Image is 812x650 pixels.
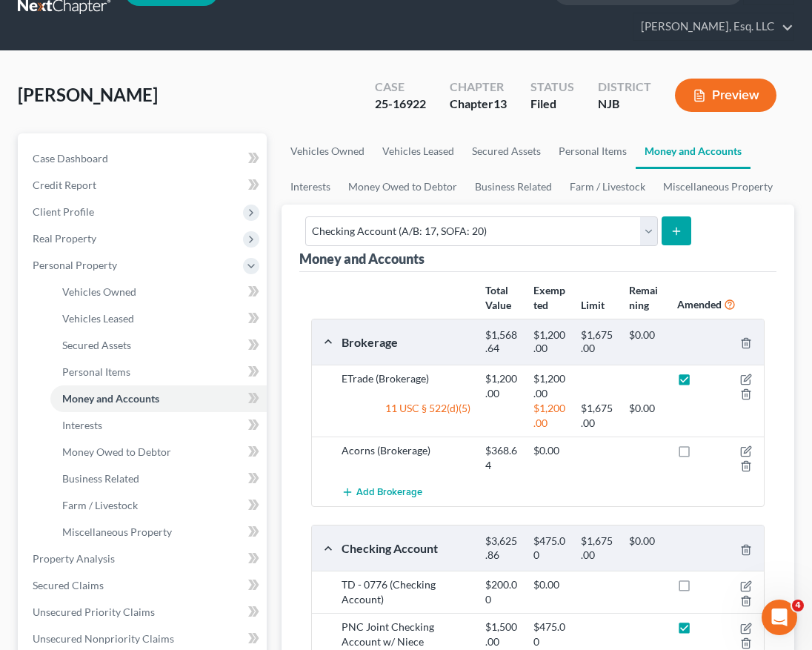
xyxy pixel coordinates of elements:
span: Money Owed to Debtor [62,445,171,458]
a: Miscellaneous Property [654,169,782,205]
a: Business Related [466,169,561,205]
div: Money and Accounts [299,250,425,268]
span: Business Related [62,472,139,485]
span: 13 [493,96,507,110]
a: Case Dashboard [21,145,267,172]
div: TD - 0776 (Checking Account) [334,577,478,607]
span: Secured Assets [62,339,131,351]
div: $1,200.00 [526,401,574,431]
a: Farm / Livestock [561,169,654,205]
span: [PERSON_NAME] [18,84,158,105]
strong: Amended [677,298,722,311]
span: Add Brokerage [356,487,422,499]
div: NJB [598,96,651,113]
div: Chapter [450,79,507,96]
a: Money and Accounts [636,133,751,169]
div: $0.00 [622,401,670,431]
div: $1,200.00 [526,328,574,356]
div: Status [530,79,574,96]
div: 25-16922 [375,96,426,113]
a: Personal Items [50,359,267,385]
a: Vehicles Leased [373,133,463,169]
div: $0.00 [526,443,574,473]
div: $1,568.64 [478,328,526,356]
a: Secured Assets [463,133,550,169]
div: $0.00 [622,328,670,356]
div: 11 USC § 522(d)(5) [334,401,478,431]
a: Credit Report [21,172,267,199]
a: [PERSON_NAME], Esq. LLC [633,13,793,40]
div: $1,675.00 [573,534,622,562]
div: $368.64 [478,443,526,473]
div: Filed [530,96,574,113]
span: 4 [792,600,804,611]
div: Acorns (Brokerage) [334,443,478,473]
div: Brokerage [334,334,478,350]
div: $0.00 [526,577,574,607]
a: Secured Claims [21,572,267,599]
button: Preview [675,79,776,112]
strong: Limit [581,299,605,311]
a: Interests [282,169,339,205]
div: Chapter [450,96,507,113]
span: Client Profile [33,205,94,218]
span: Vehicles Owned [62,285,136,298]
span: Credit Report [33,179,96,191]
a: Vehicles Leased [50,305,267,332]
span: Personal Items [62,365,130,378]
div: $475.00 [526,620,574,649]
div: $3,625.86 [478,534,526,562]
span: Miscellaneous Property [62,525,172,538]
a: Money Owed to Debtor [339,169,466,205]
div: $475.00 [526,534,574,562]
a: Personal Items [550,133,636,169]
div: $1,500.00 [478,620,526,649]
span: Vehicles Leased [62,312,134,325]
span: Farm / Livestock [62,499,138,511]
div: ETrade (Brokerage) [334,371,478,401]
strong: Exempted [533,284,565,311]
div: District [598,79,651,96]
div: $1,675.00 [573,401,622,431]
span: Real Property [33,232,96,245]
span: Property Analysis [33,552,115,565]
div: Case [375,79,426,96]
div: $0.00 [622,534,670,562]
div: Checking Account [334,540,478,556]
a: Property Analysis [21,545,267,572]
div: $1,675.00 [573,328,622,356]
span: Personal Property [33,259,117,271]
iframe: Intercom live chat [762,600,797,635]
a: Business Related [50,465,267,492]
span: Interests [62,419,102,431]
strong: Total Value [485,284,511,311]
span: Unsecured Nonpriority Claims [33,632,174,645]
a: Vehicles Owned [50,279,267,305]
a: Miscellaneous Property [50,519,267,545]
button: Add Brokerage [342,479,422,506]
span: Money and Accounts [62,392,159,405]
div: $1,200.00 [478,371,526,401]
div: $200.00 [478,577,526,607]
span: Secured Claims [33,579,104,591]
a: Farm / Livestock [50,492,267,519]
a: Secured Assets [50,332,267,359]
div: $1,200.00 [526,371,574,401]
a: Unsecured Priority Claims [21,599,267,626]
a: Money and Accounts [50,385,267,412]
span: Unsecured Priority Claims [33,606,155,618]
a: Vehicles Owned [282,133,373,169]
a: Interests [50,412,267,439]
strong: Remaining [629,284,658,311]
a: Money Owed to Debtor [50,439,267,465]
span: Case Dashboard [33,152,108,165]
